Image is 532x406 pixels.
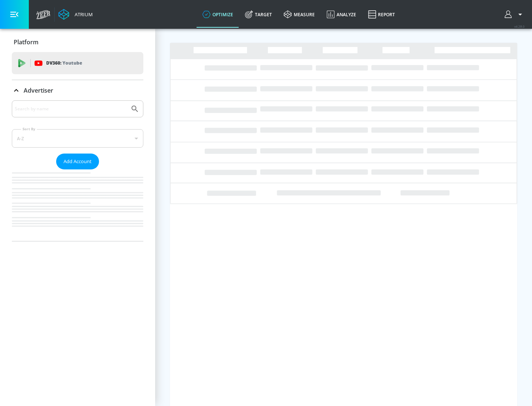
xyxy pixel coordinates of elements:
p: Youtube [62,59,82,67]
div: A-Z [12,129,143,148]
div: Advertiser [12,100,143,241]
a: Target [239,1,278,28]
a: Atrium [58,9,93,20]
button: Add Account [56,154,99,169]
span: v 4.28.0 [514,24,525,28]
div: DV360: Youtube [12,52,143,74]
div: Atrium [72,11,93,18]
a: measure [278,1,321,28]
input: Search by name [15,104,127,114]
div: Advertiser [12,80,143,101]
p: Advertiser [24,86,53,94]
a: Analyze [321,1,362,28]
p: DV360: [46,59,82,67]
p: Platform [14,38,38,46]
label: Sort By [21,127,37,131]
nav: list of Advertiser [12,169,143,241]
span: Add Account [64,157,92,166]
div: Platform [12,32,143,52]
a: Report [362,1,401,28]
a: optimize [197,1,239,28]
